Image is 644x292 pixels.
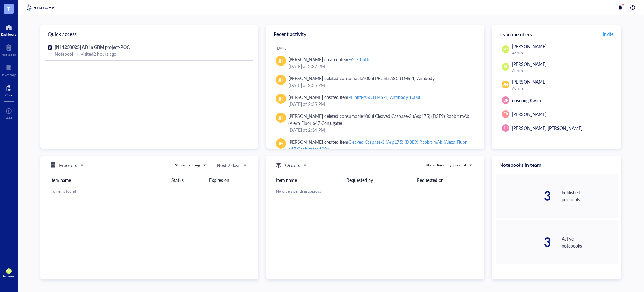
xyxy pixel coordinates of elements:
[504,125,508,131] span: EJ
[512,79,547,85] span: [PERSON_NAME]
[5,93,12,97] div: Core
[80,50,116,57] div: Visited 2 hours ago
[274,174,344,186] th: Item name
[271,136,479,162] a: JH[PERSON_NAME] created itemCleaved Caspase-3 (Asp175) (D3E9) Rabbit mAb (Alexa Fluor 647 Conjuga...
[1,32,17,36] div: Dashboard
[288,56,372,63] div: [PERSON_NAME] created item
[40,25,258,43] div: Quick access
[48,174,169,186] th: Item name
[602,29,614,39] button: Invite
[278,114,284,121] span: JH
[344,174,414,186] th: Requested by
[288,75,435,82] div: [PERSON_NAME] deleted consumable
[6,116,12,120] div: Add
[50,189,248,194] div: No items found
[512,125,582,131] span: [PERSON_NAME] [PERSON_NAME]
[278,57,284,64] span: JH
[55,44,130,50] span: [N11250025] AD in GBM project-POC
[348,56,372,62] div: FACS buffer
[285,161,300,169] h5: Orders
[271,91,479,110] a: JH[PERSON_NAME] created itemPE anti-ASC (TMS-1) Antibody 100ul[DATE] at 2:35 PM
[348,94,420,100] div: PE anti-ASC (TMS-1) Antibody 100ul
[2,43,16,56] a: Notebook
[414,174,476,186] th: Requested on
[288,113,469,126] div: 100ul Cleaved Caspase-3 (Asp175) (D3E9) Rabbit mAb (Alexa Fluor 647 Conjugate)
[363,75,434,81] div: 100ul PE anti-ASC (TMS-1) Antibody
[207,174,251,186] th: Expires on
[2,63,16,77] a: Inventory
[288,138,474,152] div: [PERSON_NAME] created item
[512,50,615,55] div: Admin
[512,68,615,73] div: Admin
[169,174,207,186] th: Status
[3,274,15,278] div: Account
[288,94,420,101] div: [PERSON_NAME] created item
[288,82,474,89] div: [DATE] at 2:35 PM
[1,22,17,36] a: Dashboard
[288,113,474,126] div: [PERSON_NAME] deleted consumable
[288,101,474,108] div: [DATE] at 2:35 PM
[503,82,508,87] span: JH
[512,43,547,50] span: [PERSON_NAME]
[512,61,547,67] span: [PERSON_NAME]
[496,190,552,202] div: 3
[562,235,618,249] div: Active notebooks
[288,63,474,70] div: [DATE] at 2:37 PM
[492,25,621,43] div: Team members
[426,162,466,168] div: Show: Pending approval
[55,50,74,57] div: Notebook
[175,162,200,168] div: Show: Expiring
[217,162,246,168] span: Next 7 days
[503,47,508,52] span: PO
[278,95,284,102] span: JH
[512,111,547,117] span: [PERSON_NAME]
[276,189,474,194] div: No orders pending approval
[271,53,479,72] a: JH[PERSON_NAME] created itemFACS buffer[DATE] at 2:37 PM
[276,46,479,51] div: [DATE]
[59,161,77,169] h5: Freezers
[562,189,618,203] div: Published protocols
[77,50,78,57] div: |
[2,73,16,77] div: Inventory
[7,5,10,13] span: T
[5,83,12,97] a: Core
[2,53,16,56] div: Notebook
[504,64,508,70] span: SL
[503,98,508,103] span: DK
[492,156,621,174] div: Notebooks in team
[512,97,541,103] span: doyeong Kwon
[288,139,467,152] div: Cleaved Caspase-3 (Asp175) (D3E9) Rabbit mAb (Alexa Fluor 647 Conjugate) 100ul
[603,31,613,37] span: Invite
[278,76,284,83] span: JH
[496,236,552,248] div: 3
[266,25,484,43] div: Recent activity
[288,126,474,133] div: [DATE] at 2:34 PM
[25,4,56,11] img: genemod-logo
[512,86,615,91] div: Admin
[7,269,11,273] span: PO
[503,111,508,117] span: EK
